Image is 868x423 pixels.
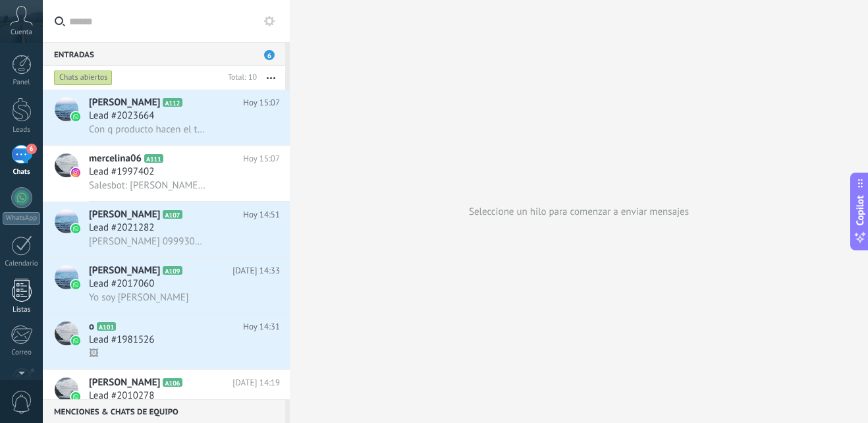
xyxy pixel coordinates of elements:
[163,98,182,107] span: A112
[89,235,207,248] span: [PERSON_NAME] 0999307607
[3,349,41,357] div: Correo
[89,96,160,109] span: [PERSON_NAME]
[89,221,154,235] span: Lead #2021282
[3,260,41,268] div: Calendario
[54,70,113,86] div: Chats abiertos
[89,347,99,360] span: 🖼
[89,277,154,291] span: Lead #2017060
[71,112,80,121] img: icon
[232,264,280,277] span: [DATE] 14:33
[71,392,80,401] img: icon
[43,314,290,369] a: avatariconoA101Hoy 14:31Lead #1981526🖼
[43,258,290,313] a: avataricon[PERSON_NAME]A109[DATE] 14:33Lead #2017060Yo soy [PERSON_NAME]
[89,389,154,403] span: Lead #2010278
[163,266,182,275] span: A109
[3,126,41,134] div: Leads
[71,280,80,289] img: icon
[223,71,257,84] div: Total: 10
[43,202,290,257] a: avataricon[PERSON_NAME]A107Hoy 14:51Lead #2021282[PERSON_NAME] 0999307607
[144,154,163,163] span: A111
[89,320,94,333] span: o
[11,28,32,37] span: Cuenta
[26,144,37,154] span: 6
[89,264,160,277] span: [PERSON_NAME]
[89,179,207,192] span: Salesbot: [PERSON_NAME]! Coméntame, sobre qué tratamiento deseas información?
[243,152,280,165] span: Hoy 15:07
[89,109,154,123] span: Lead #2023664
[3,78,41,87] div: Panel
[89,291,188,304] span: Yo soy [PERSON_NAME]
[97,322,116,331] span: A101
[163,210,182,219] span: A107
[243,96,280,109] span: Hoy 15:07
[89,376,160,389] span: [PERSON_NAME]
[89,333,154,347] span: Lead #1981526
[71,168,80,177] img: icon
[89,152,142,165] span: mercelina06
[3,212,40,225] div: WhatsApp
[71,224,80,233] img: icon
[257,66,285,90] button: Más
[163,378,182,387] span: A106
[854,196,867,226] span: Copilot
[89,208,160,221] span: [PERSON_NAME]
[43,42,285,66] div: Entradas
[232,376,280,389] span: [DATE] 14:19
[89,123,207,136] span: Con q producto hacen el tratamiento?
[89,165,154,179] span: Lead #1997402
[43,146,290,201] a: avatariconmercelina06A111Hoy 15:07Lead #1997402Salesbot: [PERSON_NAME]! Coméntame, sobre qué trat...
[3,306,41,314] div: Listas
[264,50,275,60] span: 6
[243,208,280,221] span: Hoy 14:51
[71,336,80,345] img: icon
[3,168,41,177] div: Chats
[43,90,290,145] a: avataricon[PERSON_NAME]A112Hoy 15:07Lead #2023664Con q producto hacen el tratamiento?
[243,320,280,333] span: Hoy 14:31
[43,399,285,423] div: Menciones & Chats de equipo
